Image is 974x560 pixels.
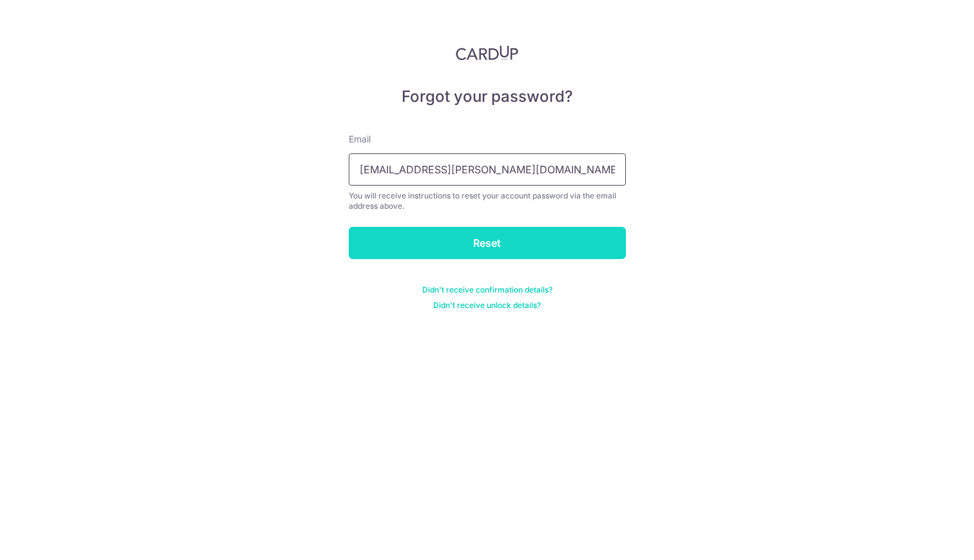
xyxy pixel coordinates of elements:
div: You will receive instructions to reset your account password via the email address above. [349,191,626,211]
a: Didn't receive unlock details? [433,300,541,311]
a: Didn't receive confirmation details? [422,285,552,295]
img: CardUp Logo [456,45,519,61]
input: Reset [349,227,626,259]
label: Email [349,133,371,146]
input: Enter your Email [349,153,626,186]
h5: Forgot your password? [349,86,626,107]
